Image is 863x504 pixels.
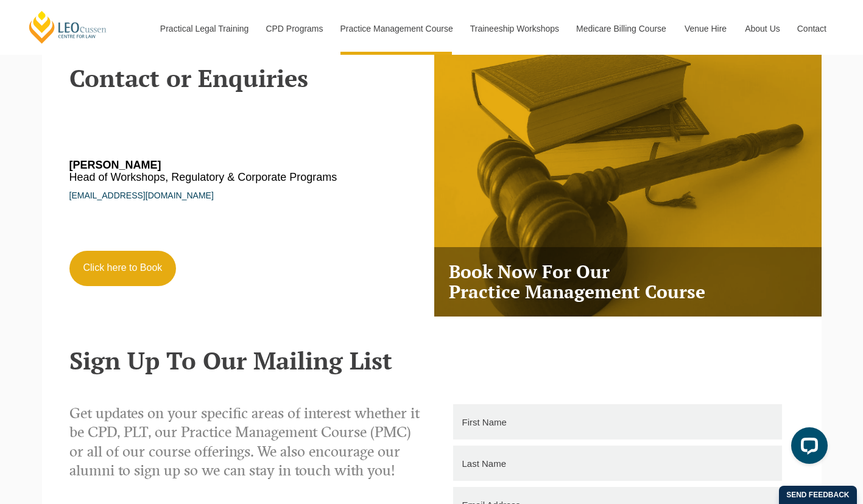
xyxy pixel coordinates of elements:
[69,251,177,286] a: Click here to Book
[69,159,161,171] strong: [PERSON_NAME]
[788,2,836,55] a: Contact
[453,404,782,439] input: First Name
[69,65,423,91] h2: Contact or Enquiries
[567,2,675,55] a: Medicare Billing Course
[736,2,788,55] a: About Us
[69,404,423,480] p: Get updates on your specific areas of interest whether it be CPD, PLT, our Practice Management Co...
[434,247,822,317] h3: Book Now For Our Practice Management Course
[69,347,794,374] h2: Sign Up To Our Mailing List
[69,159,387,184] h6: Head of Workshops, Regulatory & Corporate Programs
[461,2,567,55] a: Traineeship Workshops
[675,2,736,55] a: Venue Hire
[434,34,822,317] a: Book Now For OurPractice Management Course
[781,422,833,474] iframe: LiveChat chat widget
[27,10,108,44] a: [PERSON_NAME] Centre for Law
[151,2,257,55] a: Practical Legal Training
[256,2,331,55] a: CPD Programs
[331,2,461,55] a: Practice Management Course
[453,446,782,481] input: Last Name
[69,191,214,200] a: [EMAIL_ADDRESS][DOMAIN_NAME]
